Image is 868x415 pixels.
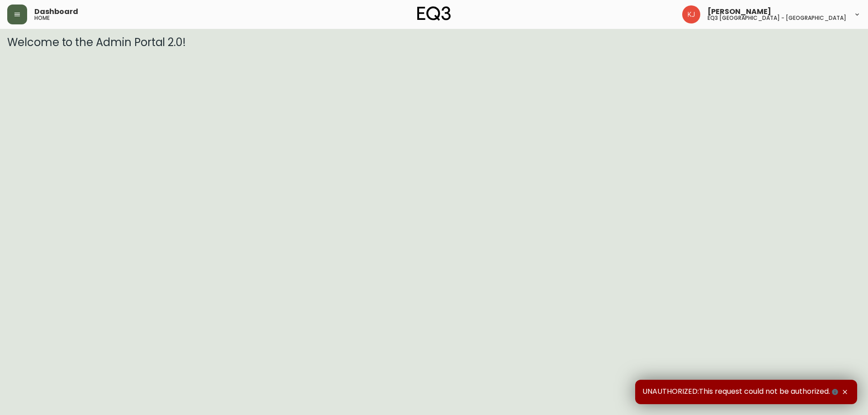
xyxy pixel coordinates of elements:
[34,8,78,15] span: Dashboard
[682,5,700,23] img: 24a625d34e264d2520941288c4a55f8e
[417,6,451,21] img: logo
[708,15,846,21] h5: eq3 [GEOGRAPHIC_DATA] - [GEOGRAPHIC_DATA]
[642,387,840,397] span: UNAUTHORIZED:This request could not be authorized.
[7,36,861,49] h3: Welcome to the Admin Portal 2.0!
[708,8,771,15] span: [PERSON_NAME]
[34,15,50,21] h5: home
